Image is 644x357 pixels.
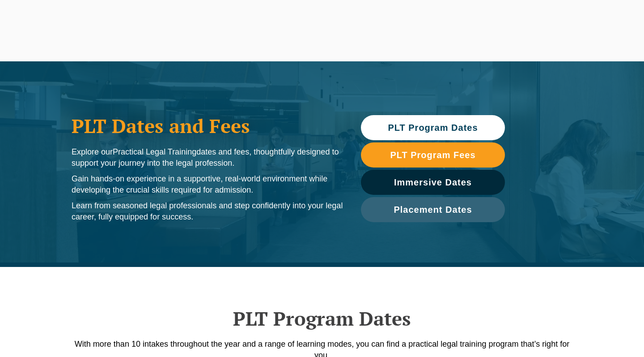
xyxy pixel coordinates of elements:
span: Immersive Dates [394,178,472,187]
a: PLT Program Fees [361,142,505,168]
span: Practical Legal Training [113,147,196,156]
span: Placement Dates [394,205,472,214]
h2: PLT Program Dates [67,307,577,330]
span: PLT Program Dates [388,123,478,132]
p: Gain hands-on experience in a supportive, real-world environment while developing the crucial ski... [72,173,343,196]
p: Explore our dates and fees, thoughtfully designed to support your journey into the legal profession. [72,146,343,169]
a: Immersive Dates [361,170,505,195]
p: Learn from seasoned legal professionals and step confidently into your legal career, fully equipp... [72,200,343,223]
h1: PLT Dates and Fees [72,115,343,137]
a: Placement Dates [361,197,505,222]
span: PLT Program Fees [390,151,475,159]
a: PLT Program Dates [361,115,505,140]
